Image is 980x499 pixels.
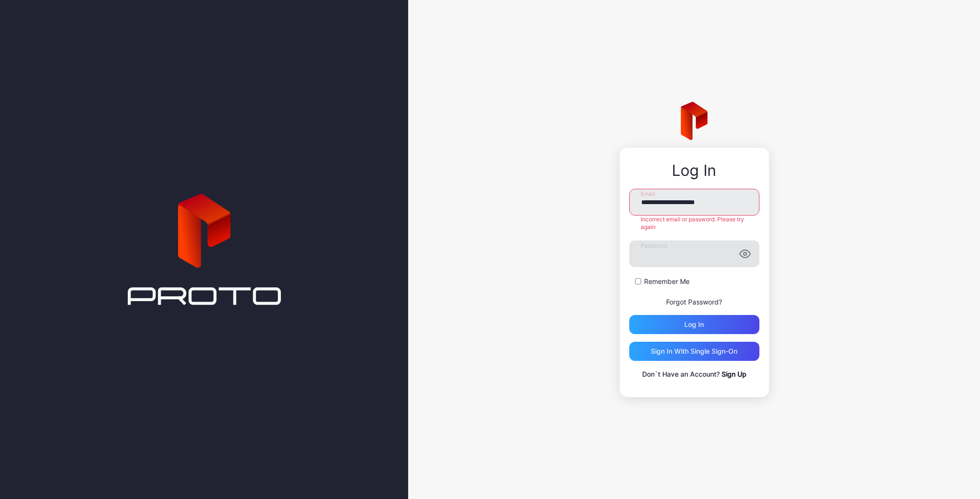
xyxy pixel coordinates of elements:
div: Incorrect email or password. Please try again [629,216,759,231]
input: Password [629,240,759,267]
div: Sign in With Single Sign-On [651,347,737,355]
button: Log in [629,315,759,334]
p: Don`t Have an Account? [629,369,759,380]
button: Password [739,248,751,260]
a: Forgot Password? [666,298,722,306]
button: Sign in With Single Sign-On [629,342,759,361]
div: Log in [684,321,704,328]
input: Email [629,189,759,216]
div: Log In [629,162,759,179]
a: Sign Up [722,370,746,378]
label: Remember Me [644,277,690,286]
